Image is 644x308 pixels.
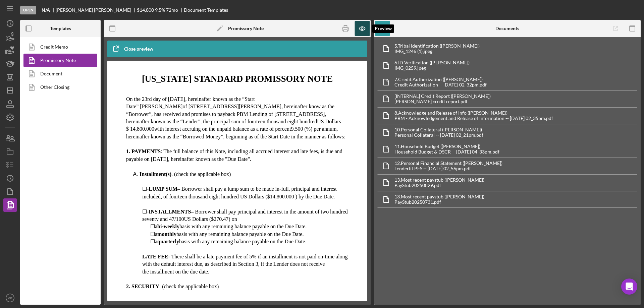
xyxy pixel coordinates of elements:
[394,49,480,54] div: IMG_1246 (1).jpeg
[124,42,153,56] div: Close preview
[394,194,484,199] div: 13. Most recent paystub ([PERSON_NAME])
[394,183,484,188] div: PayStub20250829.pdf
[394,77,487,82] div: 7. Credit Authorization ([PERSON_NAME])
[50,26,71,31] b: Templates
[121,67,354,295] iframe: Rich Text Area
[56,7,137,13] div: [PERSON_NAME] [PERSON_NAME]
[394,166,502,171] div: Lenderfit PFS -- [DATE] 02_56pm.pdf
[228,26,264,31] b: Promissory Note
[184,7,228,13] div: Document Templates
[107,42,160,56] button: Close preview
[23,80,94,94] a: Other Closing
[3,291,17,305] button: MR
[155,7,165,13] div: 9.5 %
[42,7,50,13] b: N/A
[23,54,94,67] a: Promissory Note
[394,60,470,65] div: 6. ID Verification ([PERSON_NAME])
[394,99,491,104] div: [PERSON_NAME] credit report.pdf
[394,177,484,183] div: 13. Most recent paystub ([PERSON_NAME])
[394,94,491,99] div: [INTERNAL] Credit Report ([PERSON_NAME])
[394,116,553,121] div: PBM - Acknowledgement and Release of Information -- [DATE] 02_35pm.pdf
[8,296,13,300] text: MR
[394,144,499,149] div: 11. Household Budget ([PERSON_NAME])
[20,6,36,14] div: Open
[23,67,94,80] a: Document
[621,279,637,295] div: Open Intercom Messenger
[394,199,484,205] div: PayStub20250731.pdf
[394,149,499,155] div: Household Budget & DSCR -- [DATE] 04_33pm.pdf
[394,65,470,71] div: IMG_0259.jpeg
[394,110,553,116] div: 8. Acknowledge and Release of Info ([PERSON_NAME])
[394,127,483,132] div: 10. Personal Collateral ([PERSON_NAME])
[166,7,178,13] div: 72 mo
[495,26,519,31] b: Documents
[394,161,502,166] div: 12. Personal Financial Statement ([PERSON_NAME])
[394,43,480,49] div: 5. Tribal Identification ([PERSON_NAME])
[137,7,154,13] span: $14,800
[394,82,487,87] div: Credit Authorization -- [DATE] 02_32pm.pdf
[394,132,483,138] div: Personal Collateral -- [DATE] 02_21pm.pdf
[23,40,94,54] a: Credit Memo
